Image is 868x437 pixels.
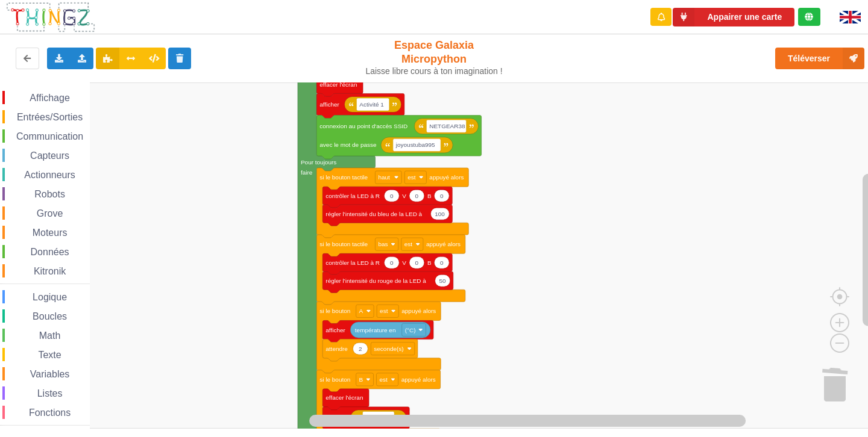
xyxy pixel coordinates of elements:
text: est [380,308,388,314]
text: V [402,259,406,266]
span: Actionneurs [22,170,77,180]
div: Tu es connecté au serveur de création de Thingz [798,8,820,26]
text: si le bouton tactile [319,174,368,181]
span: Capteurs [28,150,71,161]
text: 0 [440,193,444,199]
span: Boucles [31,311,69,321]
img: thingz_logo.png [5,1,96,33]
text: contrôler la LED à R [325,259,380,266]
span: Logique [31,292,69,302]
span: Affichage [28,93,71,103]
button: Téléverser [775,48,864,69]
text: appuyé alors [426,241,461,247]
text: si le bouton tactile [319,241,368,247]
text: NETGEAR38 [429,123,465,129]
text: V [402,193,406,199]
span: Grove [35,208,65,218]
span: Données [29,247,71,257]
text: B [427,193,432,199]
text: afficher [319,101,339,108]
span: Kitronik [32,266,68,276]
text: régler l'intensité du bleu de la LED à [325,211,422,217]
text: température en [355,327,396,333]
text: 50 [439,277,446,284]
text: est [404,241,413,247]
text: seconde(s) [374,346,403,352]
text: 0 [390,193,394,199]
text: effacer l'écran [325,395,363,401]
text: (°C) [405,327,416,333]
text: si le bouton [319,376,350,383]
div: Laisse libre cours à ton imagination ! [360,66,508,76]
text: B [427,259,432,266]
span: Texte [36,350,63,360]
text: bas [378,241,388,247]
text: est [407,174,416,181]
span: Robots [33,189,67,199]
text: Pour toujours [301,159,336,166]
text: attendre [325,346,348,352]
span: Moteurs [31,228,69,238]
text: appuyé alors [401,376,436,383]
text: contrôler la LED à R [325,193,380,199]
div: Espace Galaxia Micropython [360,39,508,76]
text: faire [301,76,313,83]
button: Appairer une carte [673,8,794,26]
text: A [359,308,363,314]
img: gb.png [840,11,861,23]
text: haut [378,174,390,181]
span: Listes [36,388,64,398]
text: joyoustuba995 [395,141,435,148]
text: 0 [415,193,419,199]
span: Variables [28,369,72,379]
text: 100 [435,211,445,217]
text: effacer l'écran [319,81,357,88]
text: afficher [325,327,345,333]
text: 2 [359,346,362,352]
text: est [379,376,388,383]
text: appuyé alors [429,174,464,181]
text: si le bouton [319,308,350,314]
span: Math [37,330,63,341]
text: 0 [440,259,444,266]
text: B [359,376,363,383]
text: régler l'intensité du rouge de la LED à [325,277,426,284]
text: faire [301,169,313,176]
text: appuyé alors [401,308,436,314]
text: connexion au point d'accès SSID [319,123,407,129]
text: 0 [390,259,394,266]
text: avec le mot de passe [319,141,377,148]
text: 0 [415,259,419,266]
span: Entrées/Sorties [15,112,84,122]
text: Activité 1 [359,101,384,108]
span: Communication [14,131,85,141]
span: Fonctions [27,408,72,418]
